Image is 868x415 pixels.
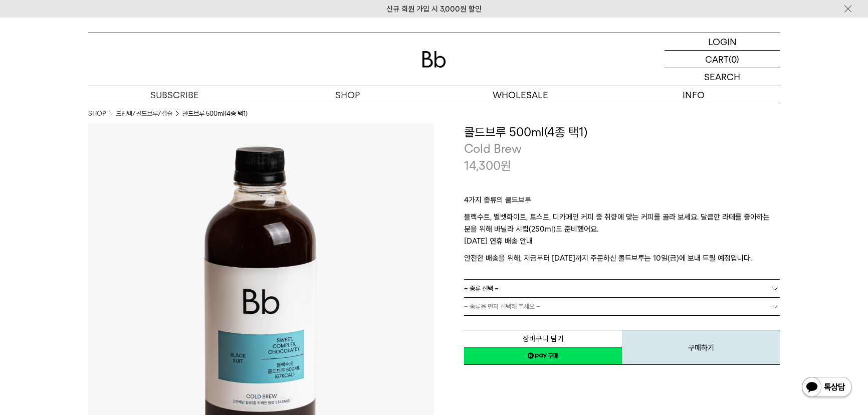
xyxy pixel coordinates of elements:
[464,194,780,211] p: 4가지 종류의 콜드브루
[464,330,622,347] button: 장바구니 담기
[464,157,511,174] p: 14,300
[464,347,622,365] a: 새창
[88,109,106,119] a: SHOP
[729,51,739,68] p: (0)
[704,68,740,86] p: SEARCH
[88,86,261,104] a: SUBSCRIBE
[116,109,172,119] a: 드립백/콜드브루/캡슐
[464,211,780,235] p: 블랙수트, 벨벳화이트, 토스트, 디카페인 커피 중 취향에 맞는 커피를 골라 보세요. 달콤한 라떼를 좋아하는 분을 위해 바닐라 시럽(250ml)도 준비했어요.
[464,140,780,157] p: Cold Brew
[665,33,780,51] a: LOGIN
[501,158,511,173] span: 원
[708,33,737,50] p: LOGIN
[464,235,780,252] p: [DATE] 연휴 배송 안내
[622,330,780,365] button: 구매하기
[464,280,499,297] span: = 종류 선택 =
[705,51,729,68] p: CART
[464,252,780,264] p: 안전한 배송을 위해, 지금부터 [DATE]까지 주문하신 콜드브루는 10일(금)에 보내 드릴 예정입니다.
[665,51,780,68] a: CART (0)
[801,376,853,400] img: 카카오톡 채널 1:1 채팅 버튼
[607,86,780,104] p: INFO
[422,51,446,68] img: 로고
[464,124,780,141] h3: 콜드브루 500ml(4종 택1)
[434,86,607,104] p: WHOLESALE
[182,109,248,119] li: 콜드브루 500ml(4종 택1)
[464,298,540,315] span: = 종류을 먼저 선택해 주세요 =
[386,5,482,14] a: 신규 회원 가입 시 3,000원 할인
[261,86,434,104] a: SHOP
